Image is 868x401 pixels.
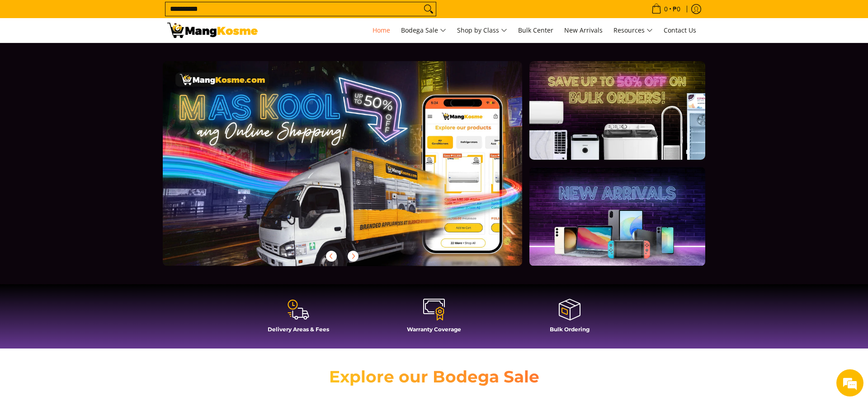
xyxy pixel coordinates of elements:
[343,246,363,266] button: Next
[506,326,633,333] h4: Bulk Ordering
[453,18,512,43] a: Shop by Class
[560,18,607,43] a: New Arrivals
[671,6,682,12] span: ₱0
[371,298,497,339] a: Warranty Coverage
[303,367,565,387] h2: Explore our Bodega Sale
[235,298,362,339] a: Delivery Areas & Fees
[235,326,362,333] h4: Delivery Areas & Fees
[321,246,341,266] button: Previous
[163,61,551,281] a: More
[659,18,701,43] a: Contact Us
[506,298,633,339] a: Bulk Ordering
[368,18,395,43] a: Home
[613,25,653,36] span: Resources
[663,6,669,12] span: 0
[649,4,683,14] span: •
[514,18,558,43] a: Bulk Center
[564,26,603,34] span: New Arrivals
[664,26,696,34] span: Contact Us
[421,2,436,16] button: Search
[371,326,497,333] h4: Warranty Coverage
[401,25,446,36] span: Bodega Sale
[373,26,390,34] span: Home
[518,26,553,34] span: Bulk Center
[457,25,507,36] span: Shop by Class
[609,18,657,43] a: Resources
[267,18,701,43] nav: Main Menu
[396,18,451,43] a: Bodega Sale
[167,23,258,38] img: Mang Kosme: Your Home Appliances Warehouse Sale Partner!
